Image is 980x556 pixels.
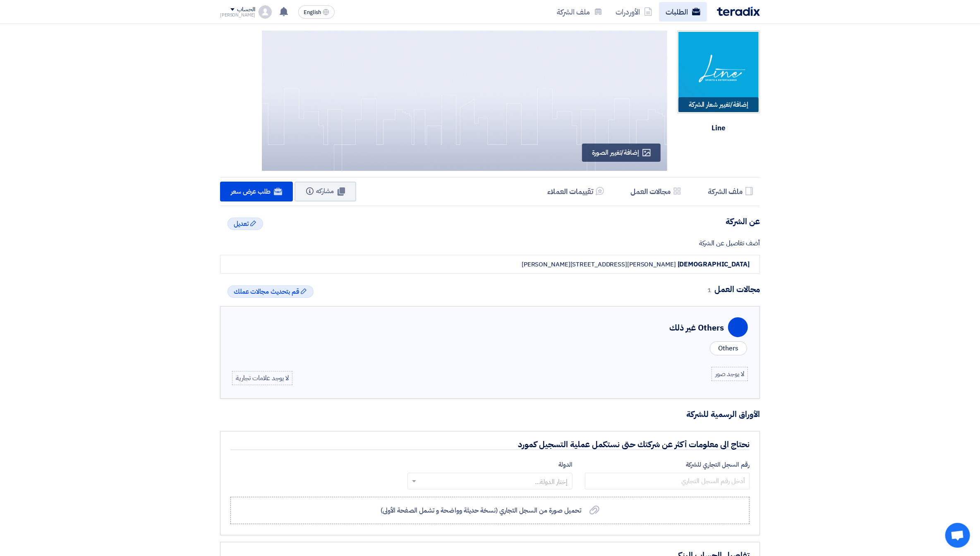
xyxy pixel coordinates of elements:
div: [PERSON_NAME][STREET_ADDRESS][PERSON_NAME] [522,260,676,269]
a: Open chat [945,523,970,548]
img: Cover Test [262,31,667,171]
span: إضافة/تغيير الصورة [592,148,639,158]
div: لا يوجد علامات تجارية [232,371,292,385]
input: أدخل رقم السجل التجاري [585,473,750,489]
h4: الأوراق الرسمية للشركة [220,409,760,419]
div: أضف تفاصيل عن الشركة [220,238,760,248]
span: تعديل [234,219,249,229]
button: مشاركه [295,182,356,201]
div: Others [710,341,747,355]
h5: تقييمات العملاء [547,187,593,196]
h4: مجالات العمل [220,284,760,295]
div: Line [708,119,729,137]
a: الأوردرات [609,2,659,22]
span: 1 [707,285,711,295]
label: الدولة [407,460,572,470]
img: profile_test.png [259,5,272,19]
div: Others غير ذلك [669,321,724,334]
span: مشاركه [316,186,334,196]
h5: ملف الشركة [708,187,743,196]
a: طلب عرض سعر [220,182,293,201]
div: إضافة/تغيير شعار الشركة [678,97,759,112]
a: ملف الشركة [550,2,609,22]
label: رقم السجل التجاري للشركة [585,460,750,470]
div: [PERSON_NAME] [220,13,255,17]
img: Teradix logo [717,7,760,16]
span: طلب عرض سعر [231,187,271,197]
a: الطلبات [659,2,707,22]
span: تحميل صورة من السجل التجاري (نسخة حديثة وواضحة و تشمل الصفحة الأولى) [381,506,581,515]
h4: عن الشركة [220,216,760,227]
h5: مجالات العمل [630,187,671,196]
span: English [304,10,321,15]
h4: نحتاج الى معلومات أكثر عن شركتك حتى نستكمل عملية التسجيل كمورد [230,439,750,450]
div: الحساب [237,6,255,13]
div: لا يوجد صور [712,367,748,381]
button: English [298,5,335,19]
strong: [DEMOGRAPHIC_DATA] [678,259,750,269]
span: قم بتحديث مجالات عملك [234,287,299,297]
